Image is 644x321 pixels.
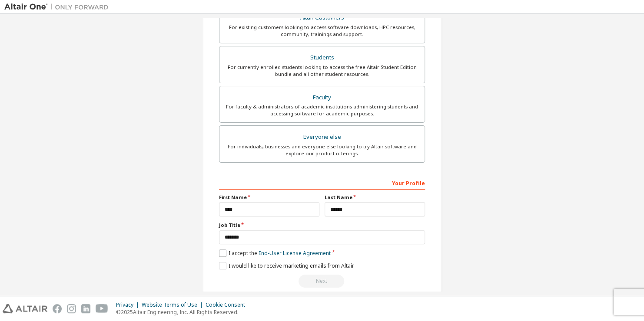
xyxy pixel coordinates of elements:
label: Last Name [325,194,425,201]
img: Altair One [4,3,113,11]
div: For faculty & administrators of academic institutions administering students and accessing softwa... [225,103,419,117]
img: instagram.svg [67,304,76,313]
img: youtube.svg [96,304,108,313]
div: Read and acccept EULA to continue [219,275,425,288]
label: Job Title [219,222,425,229]
img: altair_logo.svg [3,304,47,313]
div: For existing customers looking to access software downloads, HPC resources, community, trainings ... [225,24,419,38]
label: I would like to receive marketing emails from Altair [219,262,354,269]
label: First Name [219,194,319,201]
div: Students [225,52,419,64]
div: For currently enrolled students looking to access the free Altair Student Edition bundle and all ... [225,64,419,78]
img: facebook.svg [53,304,62,313]
label: I accept the [219,249,331,257]
div: Website Terms of Use [142,301,206,308]
div: Your Profile [219,176,425,190]
div: Faculty [225,92,419,104]
img: linkedin.svg [81,304,90,313]
div: Cookie Consent [206,301,250,308]
div: Everyone else [225,131,419,143]
p: © 2025 Altair Engineering, Inc. All Rights Reserved. [116,308,250,316]
div: Privacy [116,301,142,308]
a: End-User License Agreement [259,249,331,257]
div: For individuals, businesses and everyone else looking to try Altair software and explore our prod... [225,143,419,157]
